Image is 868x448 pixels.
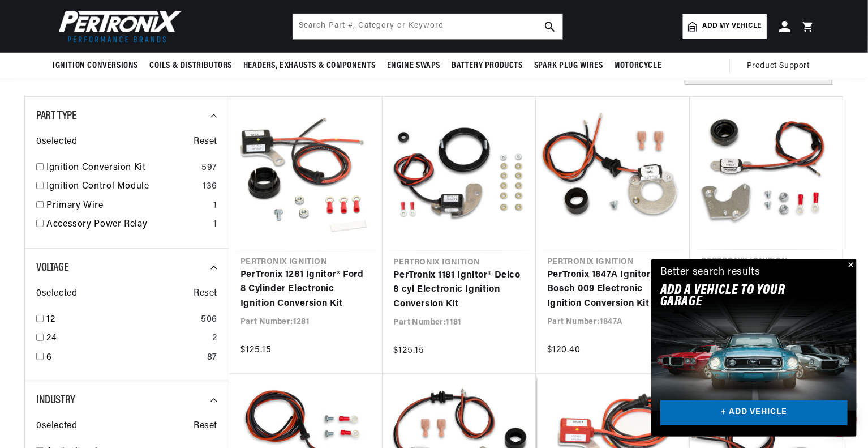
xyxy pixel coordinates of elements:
div: 136 [203,180,217,194]
span: Battery Products [452,60,523,72]
span: Spark Plug Wires [534,60,603,72]
summary: Coils & Distributors [144,53,238,79]
summary: Spark Plug Wires [528,53,609,79]
span: Ignition Conversions [53,60,138,72]
div: 506 [201,313,217,327]
span: Headers, Exhausts & Components [243,60,376,72]
a: 6 [46,351,203,365]
span: Product Support [747,60,810,72]
span: 0 selected [36,135,77,150]
a: + ADD VEHICLE [660,400,848,426]
span: Reset [194,419,217,434]
a: Accessory Power Relay [46,217,209,232]
button: Close [843,259,857,272]
a: PerTronix 1847A Ignitor® Bosch 009 Electronic Ignition Conversion Kit [547,268,678,312]
div: 597 [201,161,217,176]
div: 87 [207,351,217,365]
a: PerTronix 1181 Ignitor® Delco 8 cyl Electronic Ignition Conversion Kit [394,268,525,312]
div: 2 [212,331,217,346]
a: PerTronix 1281 Ignitor® Ford 8 Cylinder Electronic Ignition Conversion Kit [240,268,371,312]
summary: Ignition Conversions [53,53,144,79]
span: Reset [194,135,217,150]
span: 0 selected [36,287,77,301]
div: 1 [213,217,217,232]
input: Search Part #, Category or Keyword [293,14,562,39]
a: Add my vehicle [683,14,767,39]
a: Ignition Conversion Kit [46,161,197,176]
div: Better search results [660,264,760,281]
summary: Headers, Exhausts & Components [238,53,381,79]
span: Motorcycle [614,60,661,72]
span: Voltage [36,262,68,274]
span: Engine Swaps [387,60,440,72]
h2: Add A VEHICLE to your garage [660,285,819,308]
summary: Battery Products [446,53,528,79]
span: Industry [36,395,75,406]
a: 12 [46,313,196,327]
span: Coils & Distributors [149,60,232,72]
span: 0 selected [36,419,77,434]
img: Pertronix [53,7,183,46]
summary: Product Support [747,53,815,80]
summary: Engine Swaps [381,53,446,79]
a: Primary Wire [46,199,209,214]
button: search button [538,14,562,39]
span: Reset [194,287,217,301]
summary: Motorcycle [608,53,667,79]
span: Add my vehicle [703,21,762,32]
div: 1 [213,199,217,214]
span: Part Type [36,110,76,122]
a: Ignition Control Module [46,180,198,194]
a: 24 [46,331,208,346]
